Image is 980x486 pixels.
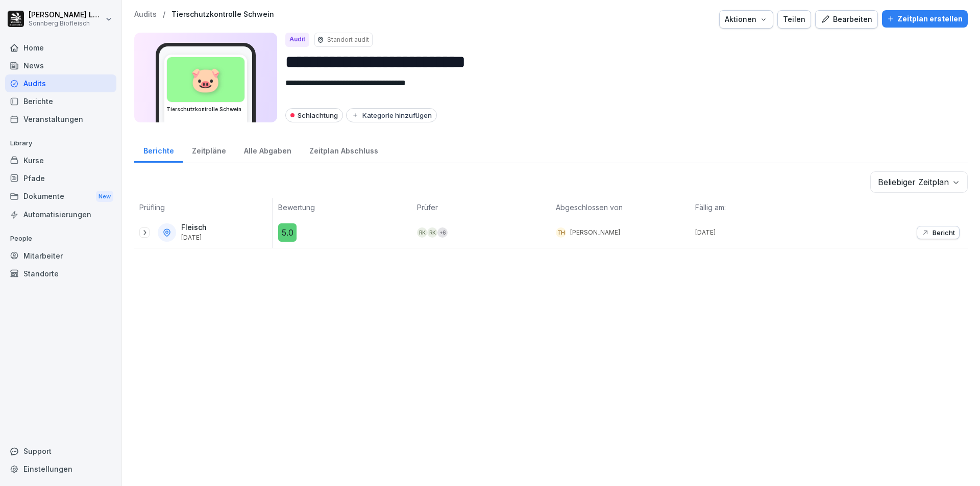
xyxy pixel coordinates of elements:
[417,227,427,238] div: RK
[5,231,116,247] p: People
[5,187,116,206] a: DokumenteNew
[183,137,235,163] a: Zeitpläne
[5,110,116,128] a: Veranstaltungen
[570,228,620,237] p: [PERSON_NAME]
[5,460,116,478] a: Einstellungen
[285,108,343,122] div: Schlachtung
[278,223,297,242] div: 5.0
[327,35,369,44] p: Standort audit
[5,57,116,74] a: News
[933,228,955,237] p: Bericht
[777,10,811,29] button: Teilen
[695,228,829,237] p: [DATE]
[5,92,116,110] a: Berichte
[821,14,872,25] div: Bearbeiten
[917,226,960,239] button: Bericht
[285,33,309,47] div: Audit
[171,10,274,19] a: Tierschutzkontrolle Schwein
[690,198,829,217] th: Fällig am:
[139,202,267,213] p: Prüfling
[5,169,116,187] a: Pfade
[427,227,437,238] div: RK
[556,202,684,213] p: Abgeschlossen von
[166,106,245,113] h3: Tierschutzkontrolle Schwein
[719,10,773,29] button: Aktionen
[887,13,963,24] div: Zeitplan erstellen
[96,191,113,202] div: New
[5,135,116,151] p: Library
[5,247,116,265] a: Mitarbeiter
[882,10,968,28] button: Zeitplan erstellen
[134,137,183,163] a: Berichte
[167,57,244,102] div: 🐷
[134,10,157,19] a: Audits
[5,206,116,223] a: Automatisierungen
[29,20,103,27] p: Sonnberg Biofleisch
[5,74,116,92] a: Audits
[783,14,805,25] div: Teilen
[29,11,103,19] p: [PERSON_NAME] Lumetsberger
[346,108,437,122] button: Kategorie hinzufügen
[351,111,432,119] div: Kategorie hinzufügen
[235,137,300,163] a: Alle Abgaben
[5,187,116,206] div: Dokumente
[725,14,768,25] div: Aktionen
[300,137,387,163] a: Zeitplan Abschluss
[181,223,207,232] p: Fleisch
[412,198,551,217] th: Prüfer
[5,39,116,57] a: Home
[556,227,566,238] div: TH
[181,234,207,241] p: [DATE]
[437,227,448,238] div: + 6
[815,10,878,29] button: Bearbeiten
[5,151,116,169] a: Kurse
[5,442,116,460] div: Support
[278,202,407,213] p: Bewertung
[163,10,165,19] p: /
[5,265,116,283] a: Standorte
